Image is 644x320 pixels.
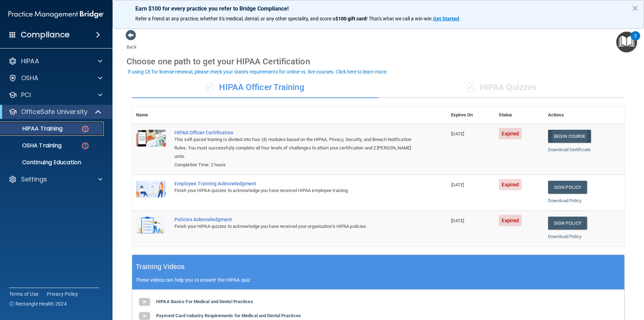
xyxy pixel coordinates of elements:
[5,142,62,149] p: OSHA Training
[548,181,587,194] a: Sign Policy
[135,5,621,12] p: Earn $100 for every practice you refer to Bridge Compliance!
[544,107,625,124] th: Actions
[174,161,412,169] div: Completion Time: 2 hours
[174,130,412,135] a: HIPAA Officer Certification
[127,51,630,72] div: Choose one path to get your HIPAA Certification
[128,69,388,74] div: If using CE for license renewal, please check your state's requirements for online vs. live cours...
[378,77,625,98] div: HIPAA Quizzes
[548,217,587,230] a: Sign Policy
[127,36,137,50] a: Back
[548,198,582,203] a: Download Policy
[335,16,366,21] strong: $100 gift card
[499,179,522,190] span: Expired
[156,299,253,304] b: HIPAA Basics For Medical and Dental Practices
[451,182,464,187] span: [DATE]
[21,175,47,184] p: Settings
[206,82,213,92] span: ✓
[21,57,39,65] p: HIPAA
[9,290,38,297] a: Terms of Use
[5,159,101,166] p: Continuing Education
[451,131,464,136] span: [DATE]
[81,141,90,150] img: danger-circle.6113f641.png
[156,313,301,318] b: Payment Card Industry Requirements for Medical and Dental Practices
[632,2,638,14] button: Close
[495,107,544,124] th: Status
[548,147,591,152] a: Download Certificate
[136,277,621,283] p: These videos can help you to answer the HIPAA quiz
[8,57,102,65] a: HIPAA
[548,234,582,239] a: Download Policy
[21,108,88,116] p: OfficeSafe University
[5,125,63,132] p: HIPAA Training
[8,175,102,184] a: Settings
[47,290,78,297] a: Privacy Policy
[451,218,464,223] span: [DATE]
[499,215,522,226] span: Expired
[9,300,67,307] span: Ⓒ Rectangle Health 2024
[634,36,637,45] div: 2
[135,16,335,21] span: Refer a friend at any practice, whether it's medical, dental, or any other speciality, and score a
[433,16,460,21] a: Get Started
[8,7,104,21] img: PMB logo
[447,107,495,124] th: Expires On
[21,30,70,40] h4: Compliance
[21,91,31,99] p: PCI
[8,91,102,99] a: PCI
[132,107,170,124] th: Name
[174,186,412,195] div: Finish your HIPAA quizzes to acknowledge you have received HIPAA employee training.
[8,108,102,116] a: OfficeSafe University
[8,74,102,82] a: OSHA
[127,68,389,75] button: If using CE for license renewal, please check your state's requirements for online vs. live cours...
[174,135,412,161] div: This self-paced training is divided into four (4) modules based on the HIPAA, Privacy, Security, ...
[174,181,412,186] div: Employee Training Acknowledgment
[548,130,591,143] a: Begin Course
[174,217,412,222] div: Policies Acknowledgment
[499,128,522,139] span: Expired
[174,222,412,231] div: Finish your HIPAA quizzes to acknowledge you have received your organization’s HIPAA policies.
[132,77,378,98] div: HIPAA Officer Training
[466,82,474,92] span: ✓
[616,32,637,52] button: Open Resource Center, 2 new notifications
[433,16,459,21] strong: Get Started
[136,261,185,273] h5: Training Videos
[21,74,39,82] p: OSHA
[137,295,152,309] img: gray_youtube_icon.38fcd6cc.png
[81,124,90,133] img: danger-circle.6113f641.png
[366,16,433,21] span: ! That's what we call a win-win.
